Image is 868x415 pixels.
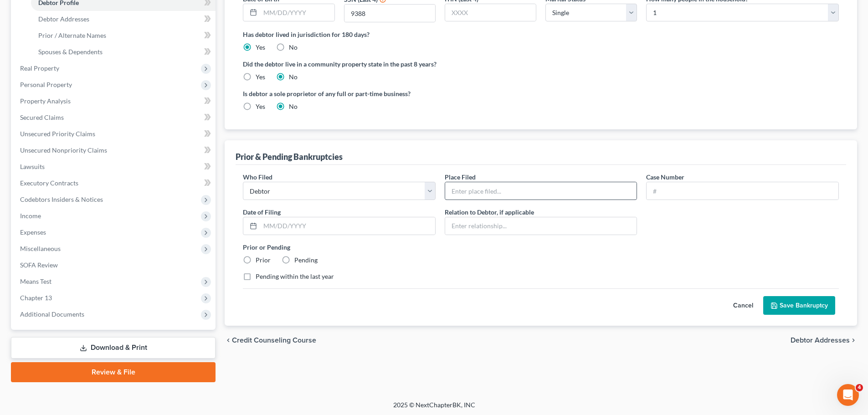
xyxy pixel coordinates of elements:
a: Unsecured Priority Claims [13,126,216,142]
button: Save Bankruptcy [763,296,835,315]
a: Property Analysis [13,93,216,109]
label: No [289,102,298,111]
a: Lawsuits [13,159,216,175]
span: SOFA Review [20,261,58,269]
a: Secured Claims [13,109,216,126]
input: Enter relationship... [445,217,637,235]
span: Real Property [20,64,59,72]
label: Prior [256,256,271,265]
a: Executory Contracts [13,175,216,191]
span: Codebtors Insiders & Notices [20,195,103,203]
span: Secured Claims [20,113,64,121]
input: Enter place filed... [445,182,637,200]
a: Debtor Addresses [31,11,216,27]
input: XXXX [445,4,536,21]
div: Prior & Pending Bankruptcies [236,151,343,162]
label: Prior or Pending [243,242,839,252]
i: chevron_left [225,337,232,344]
label: Yes [256,43,265,52]
i: chevron_right [850,337,857,344]
span: Chapter 13 [20,294,52,302]
label: Is debtor a sole proprietor of any full or part-time business? [243,89,536,98]
span: Who Filed [243,173,272,181]
span: Miscellaneous [20,245,61,252]
label: Yes [256,102,265,111]
a: Prior / Alternate Names [31,27,216,44]
button: Cancel [723,297,763,315]
span: Debtor Addresses [38,15,89,23]
button: Debtor Addresses chevron_right [791,337,857,344]
span: Income [20,212,41,220]
a: Download & Print [11,337,216,359]
input: XXXX [344,5,435,22]
span: Credit Counseling Course [232,337,316,344]
span: Personal Property [20,81,72,88]
span: Additional Documents [20,310,84,318]
span: Expenses [20,228,46,236]
label: Case Number [646,172,684,182]
input: MM/DD/YYYY [260,4,334,21]
label: No [289,72,298,82]
label: Pending [294,256,318,265]
label: Yes [256,72,265,82]
span: Executory Contracts [20,179,78,187]
label: Has debtor lived in jurisdiction for 180 days? [243,30,839,39]
label: No [289,43,298,52]
span: Unsecured Priority Claims [20,130,95,138]
input: # [647,182,838,200]
a: Spouses & Dependents [31,44,216,60]
span: Means Test [20,277,51,285]
iframe: Intercom live chat [837,384,859,406]
span: Date of Filing [243,208,281,216]
input: MM/DD/YYYY [260,217,435,235]
span: Debtor Addresses [791,337,850,344]
span: 4 [856,384,863,391]
a: Unsecured Nonpriority Claims [13,142,216,159]
span: Lawsuits [20,163,45,170]
span: Unsecured Nonpriority Claims [20,146,107,154]
span: Spouses & Dependents [38,48,103,56]
label: Did the debtor live in a community property state in the past 8 years? [243,59,839,69]
span: Property Analysis [20,97,71,105]
label: Pending within the last year [256,272,334,281]
button: chevron_left Credit Counseling Course [225,337,316,344]
span: Place Filed [445,173,476,181]
a: SOFA Review [13,257,216,273]
label: Relation to Debtor, if applicable [445,207,534,217]
span: Prior / Alternate Names [38,31,106,39]
a: Review & File [11,362,216,382]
